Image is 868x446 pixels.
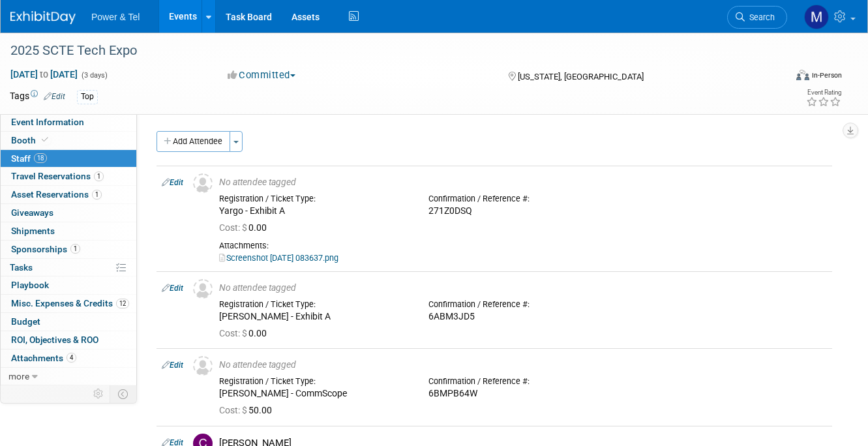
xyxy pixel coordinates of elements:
[219,253,338,263] a: Screenshot [DATE] 083637.png
[428,388,618,400] div: 6BMPB64W
[193,279,213,299] img: Unassigned-User-Icon.png
[745,12,775,22] span: Search
[219,405,248,415] span: Cost: $
[1,313,136,331] a: Budget
[11,226,55,236] span: Shipments
[11,334,98,345] span: ROI, Objectives & ROO
[719,68,842,87] div: Event Format
[34,153,47,163] span: 18
[219,241,827,251] div: Attachments:
[80,71,108,80] span: (3 days)
[162,361,183,370] a: Edit
[10,11,76,24] img: ExhibitDay
[1,259,136,276] a: Tasks
[1,295,136,312] a: Misc. Expenses & Credits12
[219,405,277,415] span: 50.00
[162,178,183,187] a: Edit
[219,222,272,233] span: 0.00
[219,376,409,387] div: Registration / Ticket Type:
[219,222,248,233] span: Cost: $
[1,349,136,367] a: Attachments4
[1,113,136,131] a: Event Information
[67,353,76,363] span: 4
[193,173,213,193] img: Unassigned-User-Icon.png
[806,89,841,96] div: Event Rating
[428,299,618,310] div: Confirmation / Reference #:
[70,244,80,254] span: 1
[1,241,136,258] a: Sponsorships1
[428,311,618,323] div: 6ABM3JD5
[11,244,80,254] span: Sponsorships
[219,205,409,217] div: Yargo - Exhibit A
[11,316,40,327] span: Budget
[219,299,409,310] div: Registration / Ticket Type:
[727,6,787,29] a: Search
[1,276,136,294] a: Playbook
[219,328,272,338] span: 0.00
[428,194,618,204] div: Confirmation / Reference #:
[1,132,136,149] a: Booth
[11,171,104,181] span: Travel Reservations
[11,280,49,290] span: Playbook
[1,186,136,203] a: Asset Reservations1
[11,153,47,164] span: Staff
[6,39,771,63] div: 2025 SCTE Tech Expo
[8,371,29,381] span: more
[77,90,98,104] div: Top
[162,284,183,293] a: Edit
[219,282,827,294] div: No attendee tagged
[10,89,65,104] td: Tags
[1,222,136,240] a: Shipments
[219,328,248,338] span: Cost: $
[116,299,129,308] span: 12
[1,168,136,185] a: Travel Reservations1
[219,359,827,371] div: No attendee tagged
[428,376,618,387] div: Confirmation / Reference #:
[11,353,76,363] span: Attachments
[87,385,110,402] td: Personalize Event Tab Strip
[10,262,33,273] span: Tasks
[11,135,51,145] span: Booth
[811,70,842,80] div: In-Person
[1,204,136,222] a: Giveaways
[1,150,136,168] a: Staff18
[11,117,84,127] span: Event Information
[219,388,409,400] div: [PERSON_NAME] - CommScope
[219,311,409,323] div: [PERSON_NAME] - Exhibit A
[804,5,829,29] img: Madalyn Bobbitt
[11,189,102,200] span: Asset Reservations
[11,298,129,308] span: Misc. Expenses & Credits
[10,68,78,80] span: [DATE] [DATE]
[91,12,140,22] span: Power & Tel
[1,368,136,385] a: more
[219,194,409,204] div: Registration / Ticket Type:
[42,136,48,143] i: Booth reservation complete
[94,171,104,181] span: 1
[92,190,102,200] span: 1
[44,92,65,101] a: Edit
[223,68,301,82] button: Committed
[1,331,136,349] a: ROI, Objectives & ROO
[796,70,809,80] img: Format-Inperson.png
[11,207,53,218] span: Giveaways
[110,385,137,402] td: Toggle Event Tabs
[157,131,230,152] button: Add Attendee
[38,69,50,80] span: to
[518,72,644,82] span: [US_STATE], [GEOGRAPHIC_DATA]
[219,177,827,188] div: No attendee tagged
[193,356,213,376] img: Unassigned-User-Icon.png
[428,205,618,217] div: 271Z0DSQ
